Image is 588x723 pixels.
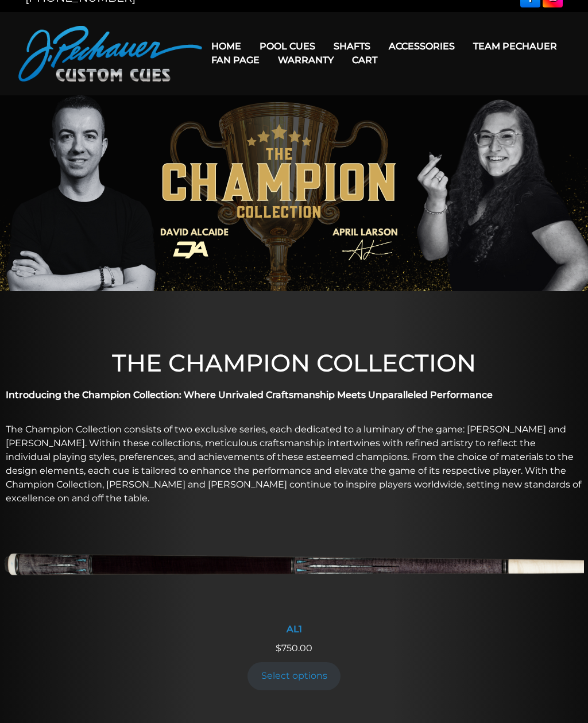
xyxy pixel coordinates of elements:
[464,32,566,61] a: Team Pechauer
[18,26,202,82] img: Pechauer Custom Cues
[250,32,324,61] a: Pool Cues
[4,624,584,635] div: AL1
[380,32,464,61] a: Accessories
[202,45,269,75] a: Fan Page
[324,32,380,61] a: Shafts
[6,389,493,400] strong: Introducing the Champion Collection: Where Unrivaled Craftsmanship Meets Unparalleled Performance
[276,643,281,654] span: $
[4,520,584,617] img: AL1
[202,32,250,61] a: Home
[269,45,343,75] a: Warranty
[6,423,582,505] p: The Champion Collection consists of two exclusive series, each dedicated to a luminary of the gam...
[247,662,341,690] a: Add to cart: “AL1”
[276,643,312,654] span: 750.00
[4,520,584,641] a: AL1 AL1
[343,45,386,75] a: Cart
